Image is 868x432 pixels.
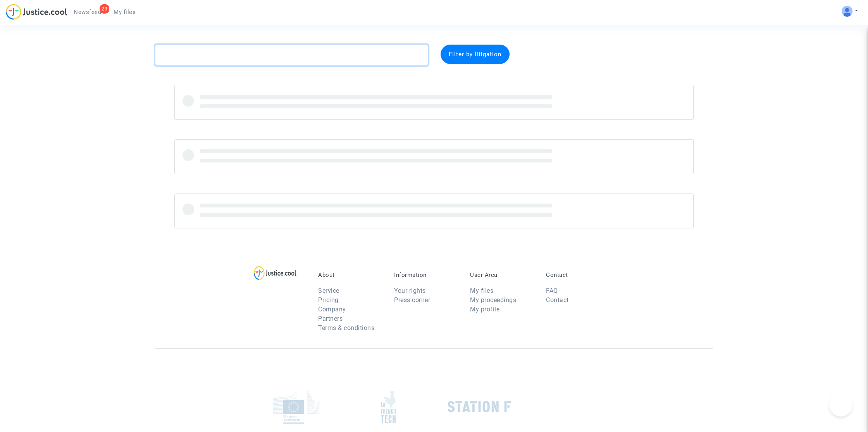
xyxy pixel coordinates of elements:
[470,287,493,294] a: My files
[318,306,346,313] a: Company
[318,315,343,322] a: Partners
[114,9,136,16] span: My files
[107,6,142,18] a: My files
[470,271,534,278] p: User Area
[273,390,322,424] img: europe_commision.png
[546,271,610,278] p: Contact
[74,9,101,16] span: Newsfeed
[546,287,558,294] a: FAQ
[470,296,516,304] a: My proceedings
[470,306,499,313] a: My profile
[318,324,374,332] a: Terms & conditions
[394,271,458,278] p: Information
[394,287,426,294] a: Your rights
[829,393,852,416] iframe: Help Scout Beacon - Open
[6,4,67,20] img: jc-logo.svg
[318,287,339,294] a: Service
[842,6,852,17] img: ALV-UjV5hOg1DK_6VpdGyI3GiCsbYcKFqGYcyigr7taMTixGzq57m2O-mEoJuuWBlO_HCk8JQ1zztKhP13phCubDFpGEbboIp...
[381,391,396,423] img: french_tech.png
[546,296,569,304] a: Contact
[318,271,382,278] p: About
[394,296,430,304] a: Press corner
[318,296,339,304] a: Pricing
[449,51,501,58] span: Filter by litigation
[448,401,511,413] img: stationf.png
[100,4,109,14] div: 23
[67,6,107,18] a: 23Newsfeed
[254,266,297,280] img: logo-lg.svg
